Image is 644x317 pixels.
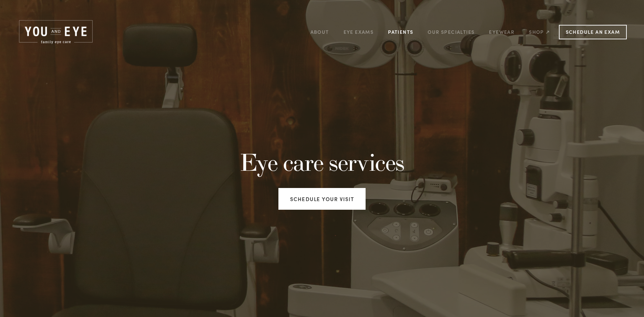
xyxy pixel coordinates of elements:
[489,27,514,37] a: Eyewear
[559,25,627,39] a: Schedule an Exam
[278,188,366,210] a: Schedule your visit
[310,27,329,37] a: About
[136,148,508,176] h1: Eye care services
[17,19,94,45] img: Rochester, MN | You and Eye | Family Eye Care
[344,27,374,37] a: Eye Exams
[388,27,413,37] a: Patients
[529,27,550,37] a: Shop ↗
[428,29,474,35] a: Our Specialties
